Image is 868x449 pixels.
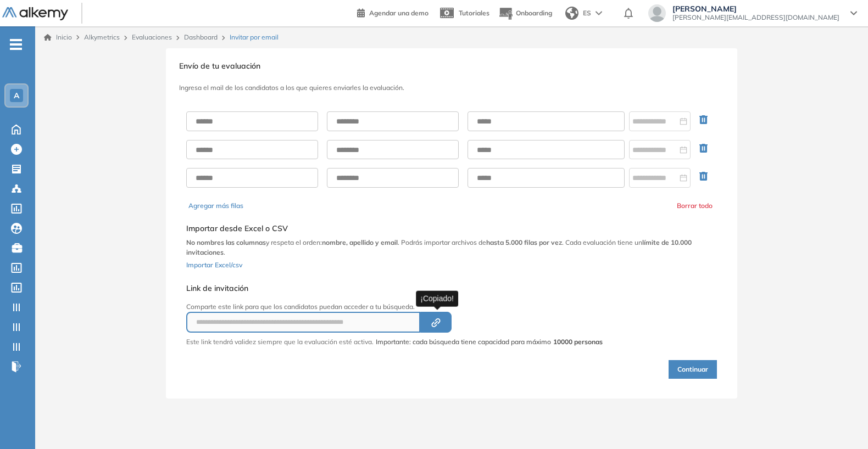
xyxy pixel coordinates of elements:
strong: 10000 personas [553,338,603,346]
h5: Importar desde Excel o CSV [186,224,717,233]
a: Inicio [44,32,72,42]
h3: Envío de tu evaluación [179,61,724,71]
a: Dashboard [184,33,218,41]
b: No nombres las columnas [186,238,266,246]
p: y respeta el orden: . Podrás importar archivos de . Cada evaluación tiene un . [186,238,717,257]
a: Agendar una demo [357,5,429,19]
b: nombre, apellido y email [322,238,398,246]
span: Agendar una demo [369,9,429,17]
span: Onboarding [516,9,552,17]
span: Tutoriales [459,9,489,17]
a: Evaluaciones [132,33,172,41]
img: world [565,7,578,20]
img: Logo [2,7,68,21]
span: Importante: cada búsqueda tiene capacidad para máximo [376,337,603,347]
button: Importar Excel/csv [186,257,242,271]
span: ES [583,8,591,18]
span: Invitar por email [230,32,279,42]
b: límite de 10.000 invitaciones [186,238,692,256]
button: Agregar más filas [188,201,243,211]
span: [PERSON_NAME] [672,4,839,13]
span: [PERSON_NAME][EMAIL_ADDRESS][DOMAIN_NAME] [672,13,839,22]
h5: Link de invitación [186,284,603,293]
p: Este link tendrá validez siempre que la evaluación esté activa. [186,337,374,347]
span: Importar Excel/csv [186,261,242,269]
b: hasta 5.000 filas por vez [486,238,562,246]
img: arrow [596,11,602,15]
span: Alkymetrics [84,33,120,41]
span: A [14,91,19,100]
div: ¡Copiado! [416,290,458,306]
h3: Ingresa el mail de los candidatos a los que quieres enviarles la evaluación. [179,84,724,92]
button: Onboarding [498,2,552,25]
button: Borrar todo [677,201,713,211]
p: Comparte este link para que los candidatos puedan acceder a tu búsqueda. [186,302,603,312]
button: Continuar [669,360,717,379]
i: - [10,43,22,46]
